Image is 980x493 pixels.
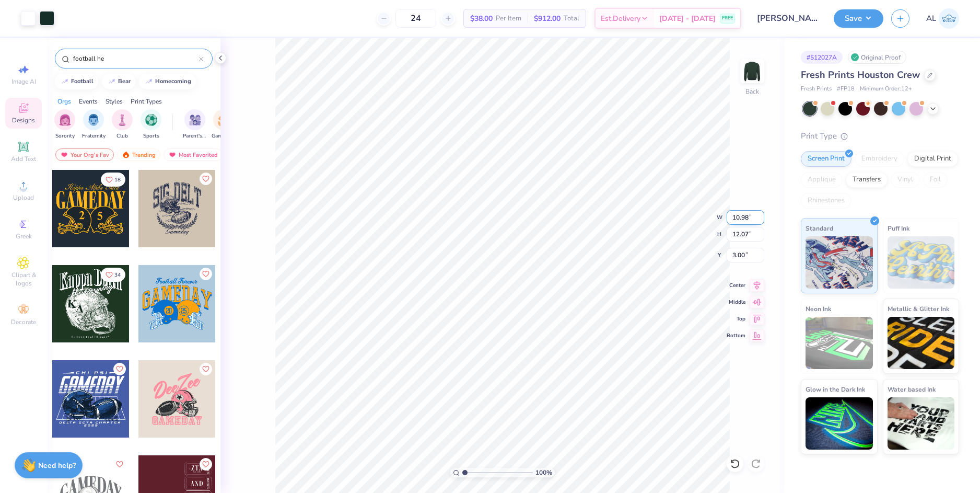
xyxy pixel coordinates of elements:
div: Screen Print [801,151,851,167]
span: Bottom [727,332,745,339]
img: Metallic & Glitter Ink [888,317,955,369]
div: filter for Sports [141,109,161,140]
div: Events [79,97,98,106]
span: 100 % [535,468,552,477]
span: Standard [806,223,833,234]
button: filter button [212,109,236,140]
img: Puff Ink [888,236,955,289]
span: Add Text [11,155,36,163]
div: filter for Game Day [212,109,236,140]
button: Like [200,363,212,375]
button: filter button [183,109,207,140]
div: Orgs [57,97,71,106]
input: Untitled Design [749,8,826,29]
span: Fresh Prints [801,85,832,94]
div: Most Favorited [164,148,223,161]
div: Original Proof [848,51,906,64]
span: Metallic & Glitter Ink [888,303,949,314]
button: filter button [82,109,106,140]
div: filter for Fraternity [82,109,106,140]
button: filter button [54,109,75,140]
img: Fraternity Image [88,114,99,126]
div: Applique [801,172,843,188]
img: Back [742,61,763,82]
span: Fraternity [82,132,106,140]
span: Middle [727,299,745,306]
strong: Need help? [38,461,76,471]
button: homecoming [139,74,196,89]
div: filter for Club [112,109,133,140]
span: Clipart & logos [5,271,42,288]
span: $38.00 [470,13,493,24]
button: Like [113,458,126,471]
span: AL [926,13,936,25]
div: Trending [117,148,160,161]
button: Save [834,9,883,28]
div: football [71,78,94,84]
button: Like [200,458,212,471]
a: AL [926,8,959,29]
span: Puff Ink [888,223,909,234]
span: Water based Ink [888,384,936,395]
button: football [55,74,98,89]
span: Designs [12,116,35,124]
div: Back [745,87,759,96]
div: Embroidery [855,151,904,167]
div: homecoming [155,78,191,84]
div: Styles [106,97,123,106]
div: Your Org's Fav [55,148,114,161]
img: Water based Ink [888,397,955,450]
span: # FP18 [837,85,855,94]
button: Like [101,173,125,187]
img: trending.gif [122,151,130,158]
span: FREE [722,15,733,22]
span: Top [727,315,745,323]
span: Club [116,132,128,140]
span: Per Item [496,13,521,24]
span: Parent's Weekend [183,132,207,140]
div: Print Type [801,130,959,142]
button: filter button [141,109,161,140]
span: Greek [16,232,32,240]
img: Game Day Image [218,114,230,126]
div: filter for Sorority [54,109,75,140]
img: Glow in the Dark Ink [806,397,873,450]
span: Est. Delivery [601,13,640,24]
span: 34 [114,272,121,278]
input: Try "Alpha" [72,53,199,64]
div: filter for Parent's Weekend [183,109,207,140]
div: Rhinestones [801,193,851,209]
img: most_fav.gif [168,151,177,158]
span: Total [564,13,579,24]
img: Sports Image [145,114,157,126]
div: Transfers [846,172,888,188]
img: Alyzza Lydia Mae Sobrino [939,8,959,29]
span: $912.00 [534,13,561,24]
div: Foil [923,172,948,188]
span: Game Day [212,132,236,140]
img: Neon Ink [806,317,873,369]
div: bear [118,78,131,84]
img: Club Image [116,114,128,126]
input: – – [395,9,436,28]
button: Like [101,268,125,282]
img: Standard [806,236,873,289]
span: [DATE] - [DATE] [659,13,716,24]
span: Sports [143,132,159,140]
img: Sorority Image [59,114,71,126]
button: Like [200,268,212,280]
span: Image AI [11,77,36,86]
span: 18 [114,177,121,182]
span: Center [727,282,745,289]
span: Fresh Prints Houston Crew [801,68,920,81]
span: Sorority [55,132,75,140]
button: filter button [112,109,133,140]
img: trend_line.gif [108,78,116,85]
button: Like [200,173,212,185]
div: Print Types [131,97,162,106]
span: Decorate [11,318,36,326]
button: bear [102,74,135,89]
img: most_fav.gif [60,151,68,158]
span: Glow in the Dark Ink [806,384,865,395]
div: Digital Print [907,151,958,167]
